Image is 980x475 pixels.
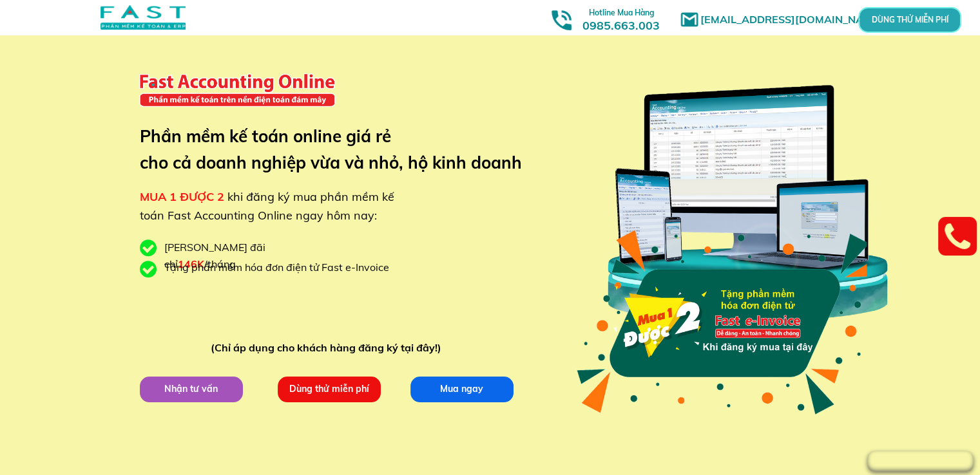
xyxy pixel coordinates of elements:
h3: 0985.663.003 [568,5,674,32]
span: 146K [178,257,204,270]
p: Mua ngay [410,376,513,402]
p: DÙNG THỬ MIỄN PHÍ [894,16,925,23]
div: Tặng phần mềm hóa đơn điện tử Fast e-Invoice [164,259,399,276]
div: [PERSON_NAME] đãi chỉ /tháng [164,239,332,272]
span: khi đăng ký mua phần mềm kế toán Fast Accounting Online ngay hôm nay: [140,189,394,223]
p: Nhận tư vấn [139,376,242,402]
p: Dùng thử miễn phí [277,376,380,402]
div: (Chỉ áp dụng cho khách hàng đăng ký tại đây!) [211,340,447,357]
h1: [EMAIL_ADDRESS][DOMAIN_NAME] [700,12,890,28]
span: MUA 1 ĐƯỢC 2 [140,189,224,204]
span: Hotline Mua Hàng [589,8,654,17]
h3: Phần mềm kế toán online giá rẻ cho cả doanh nghiệp vừa và nhỏ, hộ kinh doanh [140,123,541,176]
